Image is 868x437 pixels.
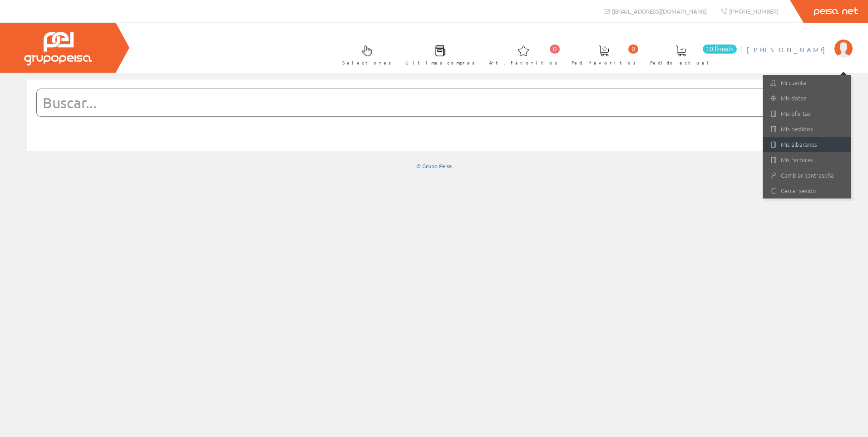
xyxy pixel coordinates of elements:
[763,90,851,106] a: Mis datos
[763,152,851,168] a: Mis facturas
[763,168,851,183] a: Cambiar contraseña
[405,58,475,67] span: Últimas compras
[729,7,779,15] span: [PHONE_NUMBER]
[703,45,737,54] span: 10 línea/s
[27,162,841,170] div: © Grupo Peisa
[650,58,712,67] span: Pedido actual
[763,121,851,137] a: Mis pedidos
[333,38,396,71] a: Selectores
[550,45,560,54] span: 0
[763,75,851,90] a: Mi cuenta
[342,58,391,67] span: Selectores
[628,45,638,54] span: 0
[763,106,851,121] a: Mis ofertas
[747,38,853,46] a: [PERSON_NAME]
[24,32,92,65] img: Grupo Peisa
[763,183,851,199] a: Cerrar sesión
[763,137,851,152] a: Mis albaranes
[612,7,707,15] span: [EMAIL_ADDRESS][DOMAIN_NAME]
[747,45,830,54] span: [PERSON_NAME]
[489,58,557,67] span: Art. favoritos
[572,58,636,67] span: Ped. favoritos
[396,38,479,71] a: Últimas compras
[641,38,739,71] a: 10 línea/s Pedido actual
[37,89,809,116] input: Buscar...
